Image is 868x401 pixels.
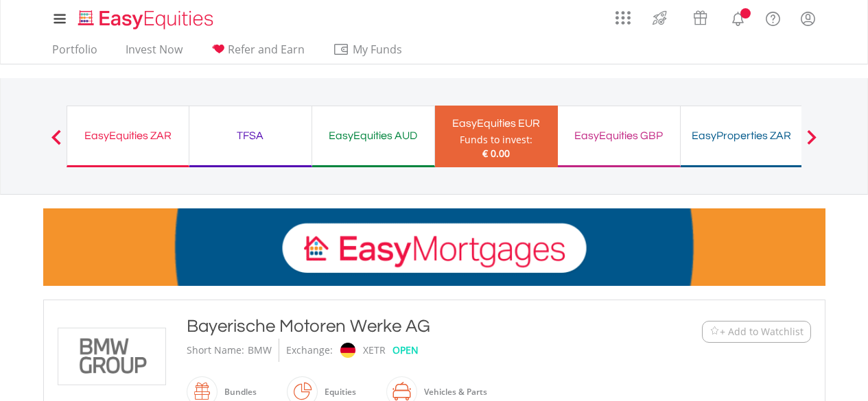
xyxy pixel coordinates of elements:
button: Previous [43,136,70,150]
div: EasyEquities EUR [443,114,550,133]
div: EasyEquities ZAR [75,126,180,145]
img: Watchlist [709,326,720,337]
a: My Profile [790,3,825,34]
div: Bayerische Motoren Werke AG [187,314,618,339]
img: vouchers-v2.svg [689,7,712,29]
div: EasyEquities GBP [566,126,672,145]
div: OPEN [392,339,419,362]
div: Funds to invest: [460,133,532,147]
div: XETR [363,339,386,362]
div: EasyProperties ZAR [689,126,795,145]
a: Vouchers [680,3,720,29]
a: AppsGrid [607,3,640,25]
div: Exchange: [286,339,333,362]
a: Invest Now [120,42,188,64]
img: grid-menu-icon.svg [615,10,631,25]
span: + Add to Watchlist [720,325,804,339]
span: Refer and Earn [228,42,305,57]
a: Notifications [720,3,755,31]
span: My Funds [333,40,423,58]
img: EQU.DE.BMW.png [60,328,163,385]
div: BMW [248,339,272,362]
a: Home page [73,3,219,31]
div: TFSA [198,126,303,145]
img: xetr.png [340,343,355,358]
a: Portfolio [47,42,103,64]
span: € 0.00 [482,147,510,160]
button: Watchlist + Add to Watchlist [702,321,811,343]
div: Short Name: [187,339,244,362]
img: thrive-v2.svg [648,7,671,29]
a: Refer and Earn [205,42,310,64]
a: FAQ's and Support [755,3,790,31]
img: EasyEquities_Logo.png [75,8,219,31]
button: Next [798,136,825,150]
div: EasyEquities AUD [320,126,426,145]
img: EasyMortage Promotion Banner [43,208,825,286]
